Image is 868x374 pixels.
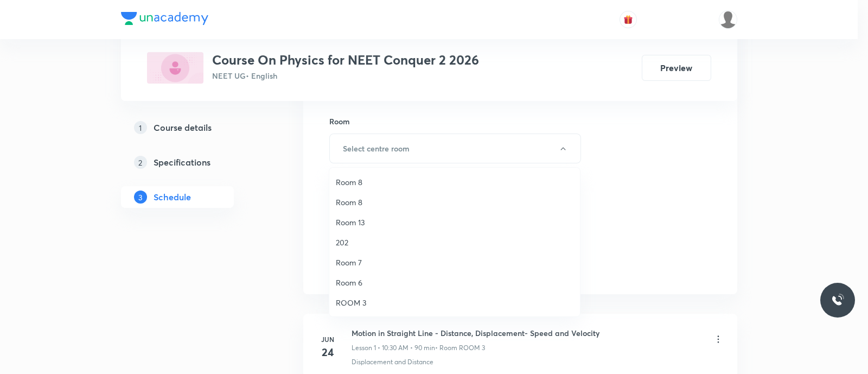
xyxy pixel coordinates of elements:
span: Room 13 [336,217,573,228]
span: ROOM 3 [336,297,573,308]
span: Room 7 [336,257,573,268]
span: 202 [336,237,573,248]
span: Room 8 [336,176,573,188]
span: Room 8 [336,196,573,208]
span: Room 6 [336,277,573,288]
